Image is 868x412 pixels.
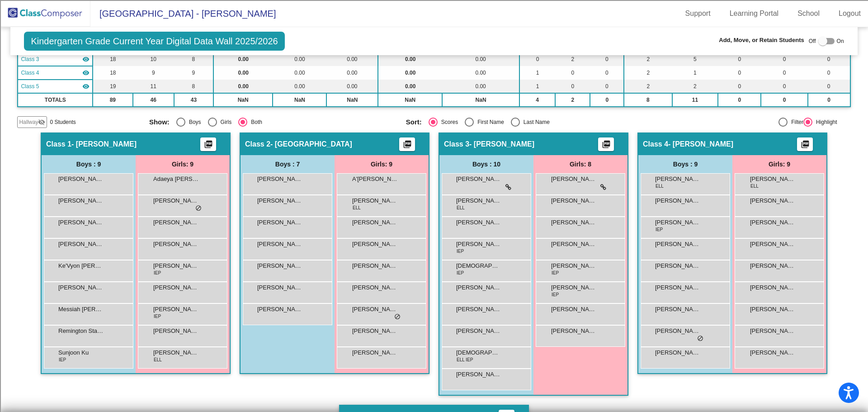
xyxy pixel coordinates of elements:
[444,140,469,149] span: Class 3
[245,140,270,149] span: Class 2
[352,261,397,270] span: [PERSON_NAME]
[598,137,614,151] button: Print Students Details
[185,118,201,126] div: Boys
[174,93,213,107] td: 43
[58,327,104,336] span: Remington Staples
[335,155,429,173] div: Girls: 9
[4,290,864,298] div: MORE
[520,118,550,126] div: Last Name
[154,270,161,276] span: IEP
[378,80,442,93] td: 0.00
[718,80,761,93] td: 0
[406,118,422,126] span: Sort:
[672,52,718,66] td: 5
[153,175,198,184] span: Adaeya [PERSON_NAME] [PERSON_NAME]
[519,52,556,66] td: 0
[590,80,624,93] td: 0
[442,66,519,80] td: 0.00
[697,335,703,342] span: do_not_disturb_alt
[58,283,104,292] span: [PERSON_NAME]
[590,93,624,107] td: 0
[4,44,864,52] div: Sign out
[4,52,864,61] div: Rename
[552,291,559,298] span: IEP
[174,80,213,93] td: 8
[4,109,864,118] div: Search for Source
[18,93,93,107] td: TOTALS
[4,208,864,217] div: DELETE
[624,66,672,80] td: 2
[655,196,700,205] span: [PERSON_NAME]
[4,85,864,93] div: Download
[4,257,864,265] div: SAVE
[352,327,397,336] span: [PERSON_NAME]
[750,175,795,184] span: [PERSON_NAME]
[213,52,273,66] td: 0.00
[456,348,501,357] span: [DEMOGRAPHIC_DATA][PERSON_NAME]
[655,327,700,336] span: [PERSON_NAME]
[406,118,656,127] mat-radio-group: Select an option
[590,52,624,66] td: 0
[257,240,302,249] span: [PERSON_NAME]
[761,80,807,93] td: 0
[456,370,501,379] span: [PERSON_NAME]
[18,66,93,80] td: No teacher - McQueen
[273,66,326,80] td: 0.00
[438,118,458,126] div: Scores
[456,261,501,270] span: [DEMOGRAPHIC_DATA][PERSON_NAME]
[808,66,850,80] td: 0
[153,305,198,314] span: [PERSON_NAME]'[PERSON_NAME]
[71,140,137,149] span: - [PERSON_NAME]
[153,283,198,292] span: [PERSON_NAME]
[273,52,326,66] td: 0.00
[750,196,795,205] span: [PERSON_NAME]
[174,52,213,66] td: 8
[21,69,39,77] span: Class 4
[456,218,501,227] span: [PERSON_NAME]
[213,80,273,93] td: 0.00
[638,155,732,173] div: Boys : 9
[718,52,761,66] td: 0
[442,52,519,66] td: 0.00
[555,66,590,80] td: 0
[4,118,864,126] div: Journal
[797,137,813,151] button: Print Students Details
[257,175,302,184] span: [PERSON_NAME]
[442,80,519,93] td: 0.00
[668,140,733,149] span: - [PERSON_NAME]
[761,52,807,66] td: 0
[149,118,170,126] span: Show:
[58,305,104,314] span: Messiah [PERSON_NAME]
[456,305,501,314] span: [PERSON_NAME]
[4,36,864,44] div: Options
[551,240,596,249] span: [PERSON_NAME]
[352,175,397,184] span: A'[PERSON_NAME]
[457,248,464,255] span: IEP
[153,348,198,357] span: [PERSON_NAME]
[270,140,352,149] span: - [GEOGRAPHIC_DATA]
[4,192,864,200] div: This outline has no content. Would you like to delete it?
[4,282,864,290] div: JOURNAL
[378,66,442,80] td: 0.00
[247,118,262,126] div: Both
[154,313,161,320] span: IEP
[153,240,198,249] span: [PERSON_NAME]
[257,218,302,227] span: [PERSON_NAME]
[4,233,864,241] div: CANCEL
[719,36,804,45] span: Add, Move, or Retain Students
[203,140,214,152] mat-icon: picture_as_pdf
[718,93,761,107] td: 0
[213,93,273,107] td: NaN
[551,218,596,227] span: [PERSON_NAME]
[456,240,501,249] span: [PERSON_NAME]
[352,348,397,357] span: [PERSON_NAME]
[655,261,700,270] span: [PERSON_NAME] [PERSON_NAME]
[4,77,864,85] div: Rename Outline
[533,155,627,173] div: Girls: 8
[4,158,864,166] div: TODO: put dlg title
[788,118,803,126] div: Filter
[133,80,175,93] td: 11
[4,274,864,282] div: WEBSITE
[82,83,90,90] mat-icon: visibility
[24,32,284,51] span: Kindergarten Grade Current Year Digital Data Wall 2025/2026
